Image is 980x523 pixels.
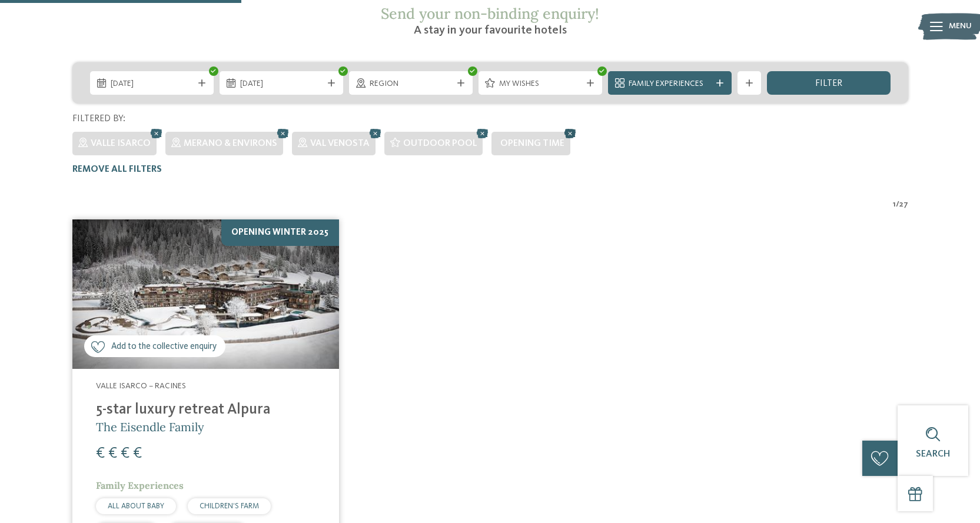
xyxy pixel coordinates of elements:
span: Add to the collective enquiry [111,341,217,353]
img: Looking for family hotels? Find the best ones here! [72,219,339,369]
span: Family Experiences [629,78,711,90]
span: The Eisendle Family [96,419,204,434]
span: Opening time [500,139,564,148]
span: 1 [893,199,896,211]
span: Send your non-binding enquiry! [381,4,599,23]
span: Region [370,78,452,90]
span: € [108,446,117,461]
span: ALL ABOUT BABY [108,502,164,510]
span: 27 [899,199,908,211]
span: CHILDREN’S FARM [200,502,259,510]
span: A stay in your favourite hotels [414,25,567,36]
span: [DATE] [111,78,193,90]
span: € [133,446,142,461]
span: / [896,199,899,211]
span: Valle Isarco – Racines [96,382,186,390]
span: Filtered by: [72,114,125,124]
span: filter [815,79,842,88]
span: Family Experiences [96,479,184,491]
h4: 5-star luxury retreat Alpura [96,401,315,419]
span: Outdoor pool [403,139,477,148]
span: Merano & Environs [184,139,277,148]
span: [DATE] [240,78,323,90]
span: Valle Isarco [91,139,151,148]
span: € [121,446,129,461]
span: Remove all filters [72,165,162,174]
span: Search [916,449,950,459]
span: Val Venosta [310,139,370,148]
span: € [96,446,105,461]
span: My wishes [499,78,582,90]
